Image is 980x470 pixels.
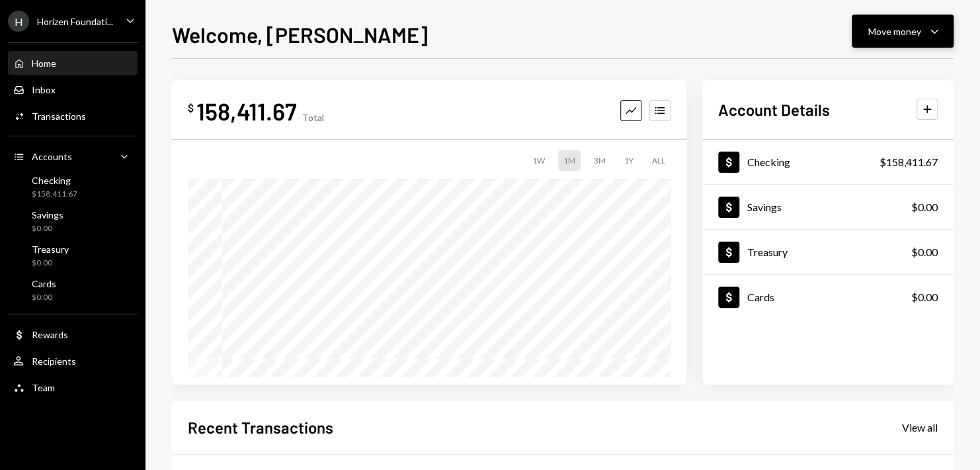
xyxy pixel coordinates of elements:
div: Checking [32,175,77,186]
div: Move money [868,24,921,38]
a: Treasury$0.00 [702,230,954,274]
a: Cards$0.00 [8,274,138,306]
div: $ [188,101,194,115]
div: Home [32,58,56,69]
a: Treasury$0.00 [8,240,138,271]
div: Treasury [32,244,69,255]
div: H [8,11,29,32]
a: Cards$0.00 [702,275,954,319]
a: Accounts [8,144,138,168]
div: 1M [558,150,581,171]
a: Rewards [8,322,138,346]
div: Cards [747,291,774,303]
button: Move money [852,15,954,48]
div: $0.00 [911,199,938,215]
div: $0.00 [32,258,69,269]
div: Recipients [32,355,76,367]
div: Treasury [747,246,788,258]
div: Horizen Foundati... [37,16,113,27]
div: Savings [747,201,782,213]
a: Checking$158,411.67 [8,171,138,203]
a: Savings$0.00 [8,205,138,237]
a: Team [8,375,138,399]
a: Transactions [8,104,138,128]
div: $0.00 [32,223,63,234]
a: View all [902,420,938,434]
a: Inbox [8,77,138,101]
div: Savings [32,209,63,220]
div: $0.00 [32,292,56,303]
div: Cards [32,278,56,289]
div: Total [302,112,324,123]
div: $158,411.67 [879,154,938,170]
div: Transactions [32,111,86,122]
div: Checking [747,156,790,168]
div: Inbox [32,84,56,95]
div: 1Y [619,150,639,171]
div: $158,411.67 [32,189,77,200]
div: Accounts [32,151,72,162]
h1: Welcome, [PERSON_NAME] [172,21,428,48]
div: 158,411.67 [196,96,297,126]
a: Savings$0.00 [702,185,954,229]
div: ALL [647,150,671,171]
a: Recipients [8,349,138,373]
div: $0.00 [911,244,938,260]
div: $0.00 [911,289,938,305]
a: Home [8,51,138,75]
div: View all [902,421,938,434]
div: 3M [589,150,611,171]
div: Rewards [32,329,68,340]
div: Team [32,382,55,393]
h2: Account Details [718,99,830,120]
h2: Recent Transactions [188,416,333,438]
a: Checking$158,411.67 [702,140,954,184]
div: 1W [527,150,550,171]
